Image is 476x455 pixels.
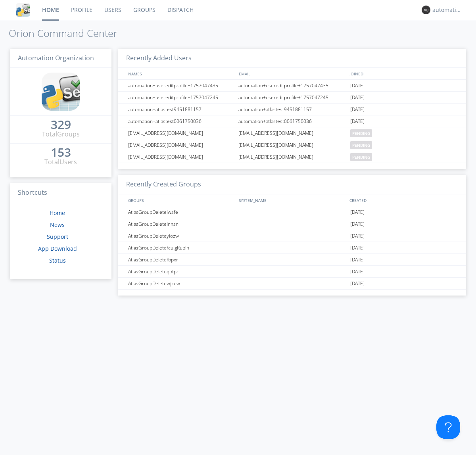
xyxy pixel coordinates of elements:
[236,127,348,139] div: [EMAIL_ADDRESS][DOMAIN_NAME]
[350,153,372,161] span: pending
[51,148,71,156] div: 153
[118,151,466,163] a: [EMAIL_ADDRESS][DOMAIN_NAME][EMAIL_ADDRESS][DOMAIN_NAME]pending
[42,73,80,111] img: cddb5a64eb264b2086981ab96f4c1ba7
[237,194,347,206] div: SYSTEM_NAME
[118,175,466,194] h3: Recently Created Groups
[236,139,348,151] div: [EMAIL_ADDRESS][DOMAIN_NAME]
[237,68,347,79] div: EMAIL
[118,254,466,266] a: AtlasGroupDeletefbpxr[DATE]
[118,127,466,139] a: [EMAIL_ADDRESS][DOMAIN_NAME][EMAIL_ADDRESS][DOMAIN_NAME]pending
[51,121,71,129] div: 329
[118,104,466,115] a: automation+atlastest9451881157automation+atlastest9451881157[DATE]
[126,242,236,253] div: AtlasGroupDeletefculgRubin
[118,242,466,254] a: AtlasGroupDeletefculgRubin[DATE]
[126,139,236,151] div: [EMAIL_ADDRESS][DOMAIN_NAME]
[436,415,460,439] iframe: Toggle Customer Support
[350,104,365,115] span: [DATE]
[350,92,365,104] span: [DATE]
[350,254,365,266] span: [DATE]
[51,121,71,130] a: 329
[126,230,236,242] div: AtlasGroupDeleteyiozw
[18,54,94,62] span: Automation Organization
[126,278,236,289] div: AtlasGroupDeletewjzuw
[350,218,365,230] span: [DATE]
[350,278,365,290] span: [DATE]
[38,245,77,252] a: App Download
[118,139,466,151] a: [EMAIL_ADDRESS][DOMAIN_NAME][EMAIL_ADDRESS][DOMAIN_NAME]pending
[432,6,462,14] div: automation+atlas0004
[118,230,466,242] a: AtlasGroupDeleteyiozw[DATE]
[126,80,236,91] div: automation+usereditprofile+1757047435
[126,206,236,218] div: AtlasGroupDeletelwsfe
[350,266,365,278] span: [DATE]
[126,194,235,206] div: GROUPS
[350,80,365,92] span: [DATE]
[126,115,236,127] div: automation+atlastest0061750036
[350,129,372,137] span: pending
[350,206,365,218] span: [DATE]
[126,254,236,265] div: AtlasGroupDeletefbpxr
[126,218,236,230] div: AtlasGroupDeletelnnsn
[49,257,66,264] a: Status
[236,104,348,115] div: automation+atlastest9451881157
[236,151,348,163] div: [EMAIL_ADDRESS][DOMAIN_NAME]
[16,3,30,17] img: cddb5a64eb264b2086981ab96f4c1ba7
[347,194,459,206] div: CREATED
[350,230,365,242] span: [DATE]
[118,115,466,127] a: automation+atlastest0061750036automation+atlastest0061750036[DATE]
[47,233,68,240] a: Support
[126,92,236,103] div: automation+usereditprofile+1757047245
[44,157,77,167] div: Total Users
[118,80,466,92] a: automation+usereditprofile+1757047435automation+usereditprofile+1757047435[DATE]
[350,242,365,254] span: [DATE]
[118,49,466,68] h3: Recently Added Users
[50,221,65,228] a: News
[50,209,65,217] a: Home
[350,115,365,127] span: [DATE]
[350,141,372,149] span: pending
[118,206,466,218] a: AtlasGroupDeletelwsfe[DATE]
[422,6,430,14] img: 373638.png
[236,92,348,103] div: automation+usereditprofile+1757047245
[126,151,236,163] div: [EMAIL_ADDRESS][DOMAIN_NAME]
[118,278,466,290] a: AtlasGroupDeletewjzuw[DATE]
[126,127,236,139] div: [EMAIL_ADDRESS][DOMAIN_NAME]
[42,130,80,139] div: Total Groups
[126,68,235,79] div: NAMES
[236,115,348,127] div: automation+atlastest0061750036
[118,92,466,104] a: automation+usereditprofile+1757047245automation+usereditprofile+1757047245[DATE]
[126,104,236,115] div: automation+atlastest9451881157
[51,148,71,157] a: 153
[236,80,348,91] div: automation+usereditprofile+1757047435
[347,68,459,79] div: JOINED
[126,266,236,277] div: AtlasGroupDeleteqbtpr
[10,183,111,203] h3: Shortcuts
[118,266,466,278] a: AtlasGroupDeleteqbtpr[DATE]
[118,218,466,230] a: AtlasGroupDeletelnnsn[DATE]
